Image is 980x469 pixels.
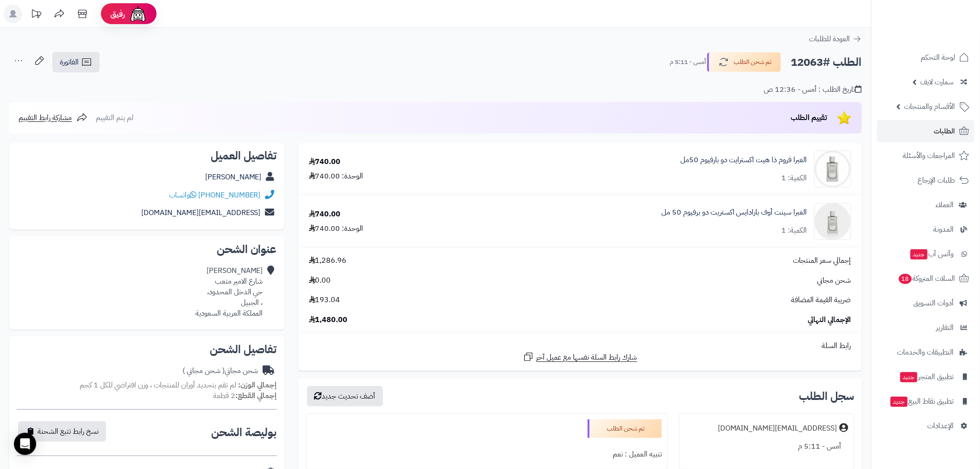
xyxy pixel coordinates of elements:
span: طلبات الإرجاع [918,174,955,187]
h3: سجل الطلب [799,391,854,402]
span: 0.00 [309,275,331,286]
a: تطبيق المتجرجديد [877,366,974,388]
a: تطبيق نقاط البيعجديد [877,390,974,412]
span: الفاتورة [60,57,79,68]
div: رابط السلة [302,341,858,351]
span: لم يتم التقييم [96,112,133,123]
span: الأقسام والمنتجات [905,100,955,113]
span: شارك رابط السلة نفسها مع عميل آخر [536,352,637,363]
div: Open Intercom Messenger [14,433,36,455]
a: المدونة [877,218,974,241]
span: 1,286.96 [309,255,347,266]
span: التقارير [936,321,954,334]
span: جديد [911,249,928,260]
h2: بوليصة الشحن [211,427,277,438]
span: مشاركة رابط التقييم [19,112,72,123]
span: العودة للطلبات [810,33,850,44]
img: logo-2.png [917,7,971,26]
h2: عنوان الشحن [17,244,277,255]
small: أمس - 5:11 م [670,57,706,67]
a: لوحة التحكم [877,46,974,69]
span: سمارت لايف [921,76,954,89]
a: [PHONE_NUMBER] [198,190,261,201]
span: وآتس آب [910,247,954,260]
span: الإجمالي النهائي [808,315,851,325]
div: [PERSON_NAME] شارع الامير متعب حي الدخل المحدود، ، الجبيل المملكة العربية السعودية [195,266,263,318]
span: شحن مجاني [817,275,851,286]
a: مشاركة رابط التقييم [19,112,88,123]
div: الوحدة: 740.00 [309,223,364,234]
a: الغبرا فروم ذا هيت اكسترايت دو بارفيوم 50مل [680,155,807,165]
a: واتساب [169,190,196,201]
h2: تفاصيل العميل [17,150,277,161]
span: 18 [899,274,912,284]
span: العملاء [936,198,954,211]
h2: الطلب #12063 [791,53,862,72]
div: الكمية: 1 [782,225,807,236]
span: رفيق [110,8,125,19]
a: العودة للطلبات [810,33,862,44]
button: نسخ رابط تتبع الشحنة [18,421,106,442]
a: الفاتورة [52,52,100,72]
div: تنبيه العميل : نعم [312,445,662,463]
span: 193.04 [309,295,340,305]
a: وآتس آبجديد [877,243,974,265]
a: طلبات الإرجاع [877,169,974,191]
img: 1746544383-8681619761029-al-ghabra-al-ghabra-scent-of-paradise-eau-de-parfum-50ml-90x90.png [815,203,851,240]
span: جديد [900,372,917,382]
img: ai-face.png [129,5,147,23]
img: 1643725388-l5BpgoT7sTFsdUVH0n4yF1FQdAQ0LMXlO1K4CouX-90x90.jpg [815,151,851,188]
button: تم شحن الطلب [707,52,781,72]
span: نسخ رابط تتبع الشحنة [38,426,99,437]
span: تطبيق المتجر [899,370,954,383]
h2: تفاصيل الشحن [17,344,277,355]
div: تم شحن الطلب [588,419,662,438]
div: الكمية: 1 [782,173,807,184]
a: المراجعات والأسئلة [877,145,974,167]
span: المراجعات والأسئلة [903,149,955,162]
span: جديد [891,397,908,407]
strong: إجمالي الوزن: [238,380,277,391]
span: 1,480.00 [309,315,348,325]
span: الإعدادات [928,419,954,432]
a: العملاء [877,194,974,216]
a: التقارير [877,317,974,339]
span: التطبيقات والخدمات [898,346,954,359]
a: أدوات التسويق [877,292,974,314]
a: الطلبات [877,120,974,142]
a: [PERSON_NAME] [205,171,262,183]
span: ( شحن مجاني ) [182,365,225,376]
span: أدوات التسويق [914,297,954,310]
div: شحن مجاني [182,366,258,376]
span: لوحة التحكم [921,51,955,64]
div: تاريخ الطلب : أمس - 12:36 ص [764,84,862,95]
a: الغبرا سينت أوف بارادايس اكستريت دو برفيوم 50 مل [661,207,807,218]
span: لم تقم بتحديد أوزان للمنتجات ، وزن افتراضي للكل 1 كجم [80,380,236,391]
a: الإعدادات [877,415,974,437]
div: 740.00 [309,209,341,220]
div: الوحدة: 740.00 [309,171,364,182]
button: أضف تحديث جديد [307,386,383,406]
a: التطبيقات والخدمات [877,341,974,363]
span: تقييم الطلب [791,112,828,123]
div: 740.00 [309,157,341,167]
span: الطلبات [934,125,955,138]
span: ضريبة القيمة المضافة [792,295,851,305]
span: إجمالي سعر المنتجات [793,255,851,266]
span: تطبيق نقاط البيع [890,395,954,408]
div: أمس - 5:11 م [685,437,848,456]
a: [EMAIL_ADDRESS][DOMAIN_NAME] [141,207,261,218]
span: السلات المتروكة [898,272,955,285]
a: السلات المتروكة18 [877,267,974,290]
small: 2 قطعة [213,390,277,401]
span: المدونة [934,223,954,236]
a: تحديثات المنصة [25,5,48,25]
a: شارك رابط السلة نفسها مع عميل آخر [523,351,637,363]
div: [EMAIL_ADDRESS][DOMAIN_NAME] [718,423,837,434]
strong: إجمالي القطع: [235,390,277,401]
